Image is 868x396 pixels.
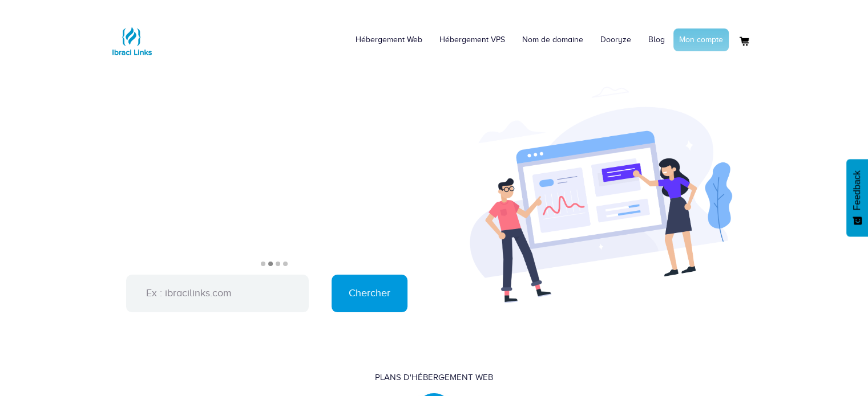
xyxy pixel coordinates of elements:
a: Mon compte [673,28,729,51]
a: Hébergement VPS [431,23,514,57]
a: Hébergement Web [347,23,431,57]
a: Nom de domaine [514,23,592,57]
img: Logo Ibraci Links [109,18,155,64]
a: Dooryze [592,23,640,57]
input: Chercher [332,275,407,312]
button: Feedback - Afficher l’enquête [846,159,868,236]
a: Logo Ibraci Links [109,9,155,64]
div: Plans d'hébergement Web [375,371,493,383]
a: Blog [640,23,673,57]
span: Feedback [852,170,862,210]
input: Ex : ibracilinks.com [126,275,309,312]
